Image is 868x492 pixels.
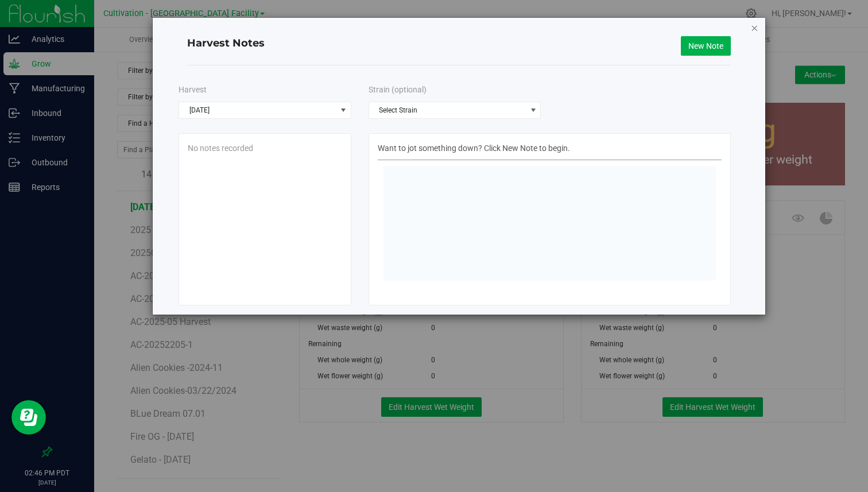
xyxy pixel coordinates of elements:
span: Select Strain [369,102,526,118]
span: select [336,102,351,118]
span: Want to jot something down? Click New Note to begin. [378,144,570,153]
span: [DATE] [179,102,336,118]
iframe: Resource center [11,400,46,435]
button: New Note [681,36,731,56]
span: select [526,102,540,118]
span: Harvest [179,85,207,94]
span: Strain (optional) [369,85,427,94]
span: No notes recorded [188,144,253,153]
h4: Harvest Notes [187,36,265,51]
